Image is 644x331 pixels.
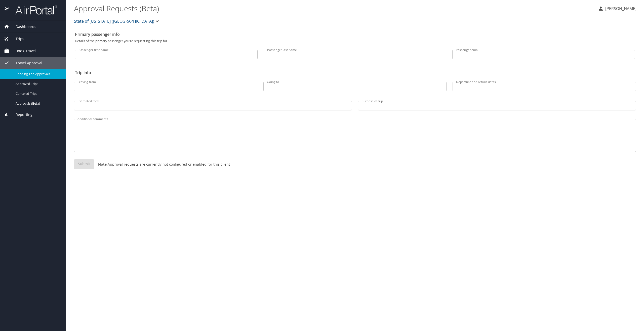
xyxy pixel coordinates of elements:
span: Approved Trips [16,81,60,86]
h1: Approval Requests (Beta) [74,1,594,16]
button: State of [US_STATE] ([GEOGRAPHIC_DATA]) [72,16,162,26]
h2: Primary passenger info [75,30,635,38]
span: Travel Approval [9,60,42,66]
span: Canceled Trips [16,91,60,96]
p: Approval requests are currently not configured or enabled for this client [94,162,230,167]
span: Book Travel [9,48,36,54]
button: [PERSON_NAME] [596,4,638,13]
span: State of [US_STATE] ([GEOGRAPHIC_DATA]) [74,18,154,25]
span: Pending Trip Approvals [16,72,60,76]
p: [PERSON_NAME] [604,6,636,12]
img: icon-airportal.png [5,5,10,15]
span: Reporting [9,112,32,117]
h2: Trip info [75,69,635,77]
img: airportal-logo.png [10,5,57,15]
span: Dashboards [9,24,36,29]
strong: Note: [98,162,108,167]
span: Approvals (Beta) [16,101,60,106]
span: Trips [9,36,24,42]
p: Details of the primary passenger you're requesting this trip for [75,39,635,43]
